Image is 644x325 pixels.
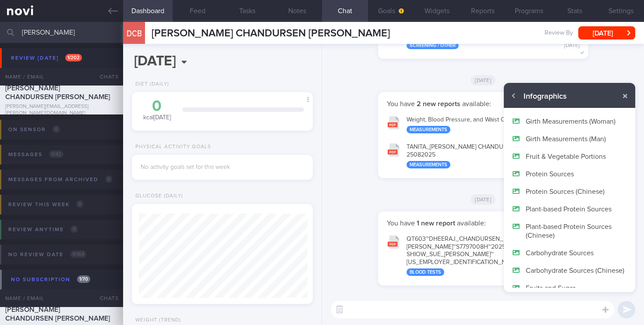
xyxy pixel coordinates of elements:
button: Fruits and Sugar [504,279,635,296]
div: [PERSON_NAME][EMAIL_ADDRESS][PERSON_NAME][DOMAIN_NAME] [5,104,118,117]
button: Weight, Blood Pressure, and Waist Circumference 3 Measurements [DATE] [382,111,584,138]
div: Chats [88,289,123,307]
div: No review date [6,249,88,261]
span: 0 [53,125,60,133]
div: Diet (Daily) [132,81,169,88]
div: Physical Activity Goals [132,144,211,150]
span: Infographics [524,92,566,102]
span: [PERSON_NAME] CHANDURSEN [PERSON_NAME] [5,85,110,100]
button: Girth Measurements (Man) [504,130,635,147]
p: You have available: [387,100,580,108]
p: You have available: [387,219,580,228]
span: [PERSON_NAME] CHANDURSEN [PERSON_NAME] [152,28,390,39]
div: 0 [141,99,173,114]
span: 0 / 164 [70,250,86,258]
div: DCB [121,17,147,50]
div: Weight (Trend) [132,317,181,324]
button: Plant-based Protein Sources [504,200,635,218]
button: Girth Measurements (Woman) [504,112,635,130]
div: Messages [6,149,66,161]
div: Messages from Archived [6,174,115,186]
div: Review this week [6,199,86,211]
span: [DATE] [471,194,495,205]
button: Carbohydrate Sources (Chinese) [504,261,635,279]
div: Review anytime [6,224,80,236]
div: Chats [88,68,123,86]
span: 0 / 42 [49,150,64,158]
button: Fruit & Vegetable Portions [504,147,635,165]
strong: 1 new report [415,220,457,227]
span: [PERSON_NAME] CHANDURSEN [PERSON_NAME] [5,306,110,322]
div: Measurements [407,161,450,168]
span: Review By [545,29,573,37]
div: Blood Tests [407,268,444,276]
span: 1 / 202 [65,54,82,61]
button: QT603~DHEERAJ_CHANDURSEN_[PERSON_NAME]~S7797008H~20250825~DR_TOH_EE_SHIOW_SUE_[PERSON_NAME]~[US_E... [382,230,584,280]
div: Glucose (Daily) [132,193,183,200]
button: TANITA_[PERSON_NAME] CHANDURSEN BHARWANI_25082025 Measurements [DATE] [382,138,584,173]
button: Plant-based Protein Sources (Chinese) [504,218,635,244]
span: 1 / 70 [77,275,90,283]
strong: 2 new reports [415,100,462,107]
div: kcal [DATE] [141,99,173,122]
div: [DATE] [564,43,580,49]
button: Carbohydrate Sources [504,244,635,261]
span: 0 [76,200,84,208]
div: Measurements [407,126,450,133]
button: [DATE] [578,26,635,39]
span: 0 [71,225,78,233]
div: Review [DATE] [9,52,84,64]
div: Screening / Other [407,42,459,49]
span: 0 [105,175,113,183]
button: Protein Sources (Chinese) [504,182,635,200]
div: QT603~DHEERAJ_ CHANDURSEN_ [PERSON_NAME]~S7797008H~20250825~DR_ TOH_ EE_ SHIOW_ SUE_ [PERSON_NAME... [407,236,580,276]
div: No activity goals set for this week [141,164,304,171]
div: No subscription [9,274,92,286]
div: On sensor [6,124,62,136]
div: Weight, Blood Pressure, and Waist Circumference 3 [407,116,580,134]
div: TANITA_ [PERSON_NAME] CHANDURSEN BHARWANI_ 25082025 [407,143,580,168]
button: Protein Sources [504,165,635,182]
span: [DATE] [471,75,495,86]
